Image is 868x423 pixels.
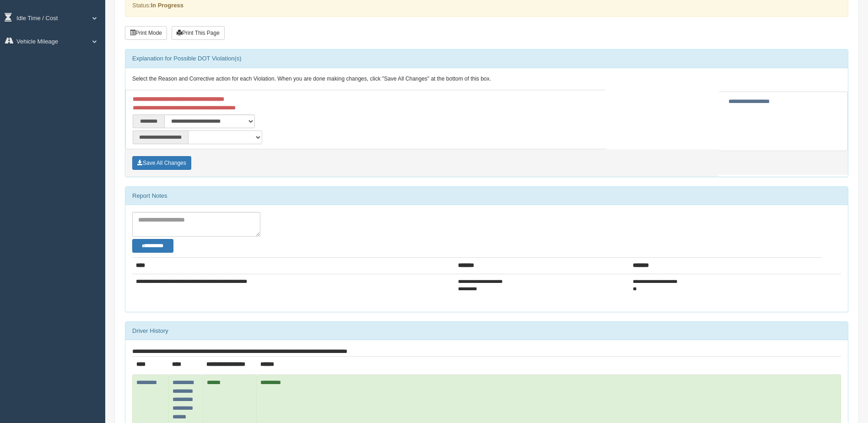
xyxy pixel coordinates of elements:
[125,49,848,68] div: Explanation for Possible DOT Violation(s)
[132,156,191,170] button: Save
[132,239,173,253] button: Change Filter Options
[125,322,848,340] div: Driver History
[172,26,225,40] button: Print This Page
[125,26,167,40] button: Print Mode
[125,68,848,90] div: Select the Reason and Corrective action for each Violation. When you are done making changes, cli...
[151,2,183,9] strong: In Progress
[125,187,848,205] div: Report Notes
